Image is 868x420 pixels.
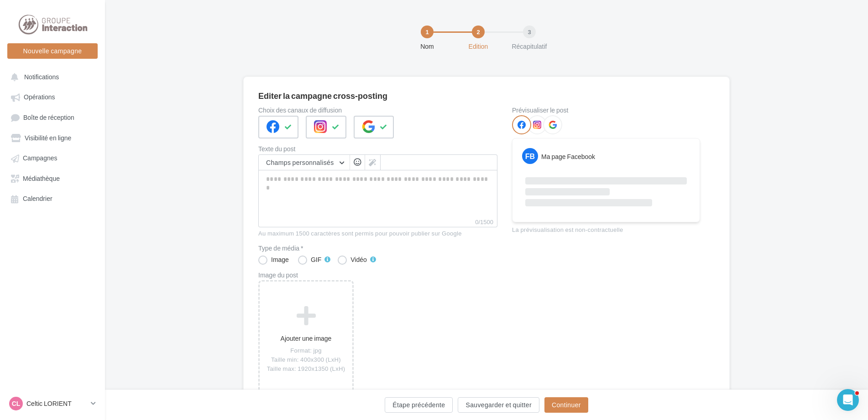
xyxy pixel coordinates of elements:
[23,154,58,162] span: Campagnes
[23,113,74,121] span: Boîte de réception
[500,42,559,51] div: Récapitulatif
[522,148,538,164] div: FB
[26,399,87,408] p: Celtic LORIENT
[258,217,497,227] label: 0/1500
[258,92,387,100] div: Editer la campagne cross-posting
[23,174,60,182] span: Médiathèque
[398,42,456,51] div: Nom
[541,152,595,161] div: Ma page Facebook
[512,222,700,234] div: La prévisualisation est non-contractuelle
[5,149,99,166] a: Campagnes
[24,93,55,101] span: Opérations
[7,43,98,59] button: Nouvelle campagne
[24,73,59,81] span: Notifications
[544,397,588,413] button: Continuer
[449,42,507,51] div: Edition
[5,88,99,105] a: Opérations
[12,399,21,408] span: CL
[258,146,497,152] label: Texte du post
[837,389,859,411] iframe: Intercom live chat
[5,129,99,146] a: Visibilité en ligne
[271,256,289,263] div: Image
[472,26,485,38] div: 2
[523,26,536,38] div: 3
[385,397,453,413] button: Étape précédente
[311,256,321,263] div: GIF
[7,395,98,412] a: CL Celtic LORIENT
[259,155,350,170] button: Champs personnalisés
[5,109,99,126] a: Boîte de réception
[258,272,497,278] div: Image du post
[258,245,497,251] label: Type de média *
[25,134,71,142] span: Visibilité en ligne
[458,397,539,413] button: Sauvegarder et quitter
[258,230,497,238] div: Au maximum 1500 caractères sont permis pour pouvoir publier sur Google
[258,107,497,113] label: Choix des canaux de diffusion
[512,107,700,113] div: Prévisualiser le post
[266,159,334,166] span: Champs personnalisés
[23,195,52,203] span: Calendrier
[5,68,96,85] button: Notifications
[350,256,367,263] div: Vidéo
[5,170,99,186] a: Médiathèque
[5,190,99,206] a: Calendrier
[421,26,434,38] div: 1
